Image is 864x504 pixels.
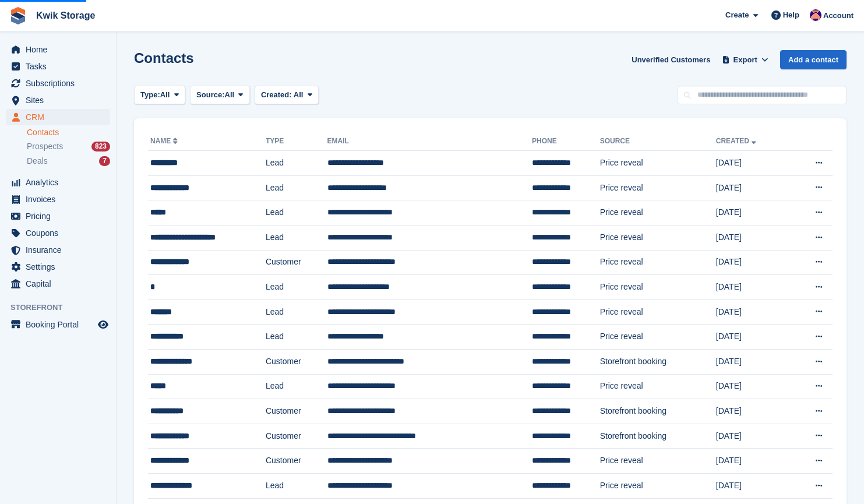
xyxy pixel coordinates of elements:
[266,473,327,498] td: Lead
[26,208,96,224] span: Pricing
[716,151,790,176] td: [DATE]
[600,132,716,151] th: Source
[600,151,716,176] td: Price reveal
[140,89,160,101] span: Type:
[266,175,327,200] td: Lead
[26,92,96,108] span: Sites
[261,90,292,99] span: Created:
[716,175,790,200] td: [DATE]
[99,156,110,166] div: 7
[26,58,96,75] span: Tasks
[600,399,716,424] td: Storefront booking
[716,325,790,350] td: [DATE]
[720,50,771,69] button: Export
[716,349,790,374] td: [DATE]
[823,10,854,22] span: Account
[27,141,63,152] span: Prospects
[600,374,716,399] td: Price reveal
[780,50,847,69] a: Add a contact
[266,325,327,350] td: Lead
[266,225,327,250] td: Lead
[266,349,327,374] td: Customer
[225,89,235,101] span: All
[31,6,100,25] a: Kwik Storage
[27,156,48,167] span: Deals
[716,200,790,225] td: [DATE]
[266,275,327,300] td: Lead
[160,89,170,101] span: All
[27,127,110,138] a: Contacts
[27,155,110,167] a: Deals 7
[600,473,716,498] td: Price reveal
[716,225,790,250] td: [DATE]
[600,200,716,225] td: Price reveal
[716,374,790,399] td: [DATE]
[6,259,110,275] a: menu
[716,473,790,498] td: [DATE]
[600,325,716,350] td: Price reveal
[6,242,110,258] a: menu
[26,174,96,191] span: Analytics
[783,9,799,21] span: Help
[716,275,790,300] td: [DATE]
[716,250,790,275] td: [DATE]
[266,374,327,399] td: Lead
[134,50,194,66] h1: Contacts
[26,41,96,58] span: Home
[26,259,96,275] span: Settings
[716,137,759,145] a: Created
[6,109,110,125] a: menu
[810,9,821,21] img: Jade Stanley
[266,449,327,474] td: Customer
[190,86,250,105] button: Source: All
[150,137,180,145] a: Name
[196,89,224,101] span: Source:
[266,200,327,225] td: Lead
[255,86,319,105] button: Created: All
[6,225,110,241] a: menu
[9,7,27,24] img: stora-icon-8386f47178a22dfd0bd8f6a31ec36ba5ce8667c1dd55bd0f319d3a0aa187defe.svg
[266,132,327,151] th: Type
[26,225,96,241] span: Coupons
[6,41,110,58] a: menu
[716,449,790,474] td: [DATE]
[26,242,96,258] span: Insurance
[600,225,716,250] td: Price reveal
[6,58,110,75] a: menu
[27,140,110,153] a: Prospects 823
[6,92,110,108] a: menu
[600,449,716,474] td: Price reveal
[6,75,110,91] a: menu
[266,151,327,176] td: Lead
[627,50,715,69] a: Unverified Customers
[6,174,110,191] a: menu
[6,208,110,224] a: menu
[266,250,327,275] td: Customer
[600,250,716,275] td: Price reveal
[600,349,716,374] td: Storefront booking
[6,316,110,333] a: menu
[96,318,110,332] a: Preview store
[600,175,716,200] td: Price reveal
[716,399,790,424] td: [DATE]
[266,299,327,325] td: Lead
[266,399,327,424] td: Customer
[532,132,600,151] th: Phone
[600,299,716,325] td: Price reveal
[134,86,185,105] button: Type: All
[26,191,96,207] span: Invoices
[733,54,757,66] span: Export
[6,276,110,292] a: menu
[6,191,110,207] a: menu
[327,132,532,151] th: Email
[91,142,110,151] div: 823
[26,75,96,91] span: Subscriptions
[266,424,327,449] td: Customer
[26,316,96,333] span: Booking Portal
[26,276,96,292] span: Capital
[10,302,116,313] span: Storefront
[294,90,304,99] span: All
[600,424,716,449] td: Storefront booking
[725,9,749,21] span: Create
[716,424,790,449] td: [DATE]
